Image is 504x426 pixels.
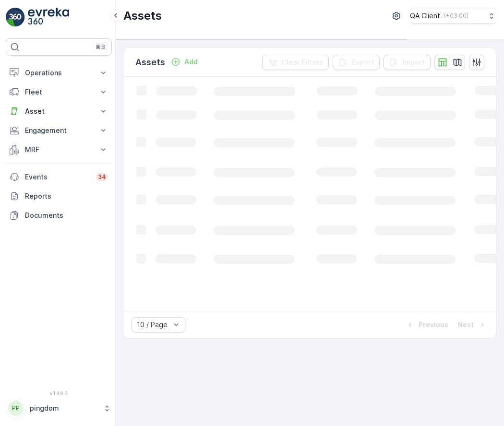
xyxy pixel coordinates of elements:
p: 34 [98,173,106,181]
p: Operations [25,68,93,78]
p: Assets [135,56,165,69]
p: Clear Filters [281,58,323,67]
button: Next [457,319,488,331]
p: MRF [25,145,93,154]
p: Add [184,57,198,67]
button: Clear Filters [262,55,329,70]
button: Asset [6,102,112,121]
p: Assets [123,8,162,24]
img: logo_light-DOdMpM7g.png [28,8,69,27]
p: Previous [419,320,448,330]
a: Documents [6,206,112,225]
button: Engagement [6,121,112,140]
a: Events34 [6,167,112,187]
img: logo [6,8,25,27]
button: Add [167,56,202,68]
p: Documents [25,211,108,220]
p: Asset [25,106,93,116]
p: Engagement [25,126,93,135]
p: Reports [25,191,108,201]
p: Events [25,172,90,182]
p: Fleet [25,87,93,97]
p: pingdom [30,403,98,413]
p: QA Client [410,11,440,21]
button: PPpingdom [6,398,112,418]
button: Operations [6,63,112,83]
button: Previous [404,319,449,331]
button: Fleet [6,83,112,102]
button: MRF [6,140,112,159]
a: Reports [6,187,112,206]
p: ⌘B [96,43,105,51]
button: Export [333,55,380,70]
p: Next [458,320,474,330]
div: PP [8,401,24,416]
p: Export [352,58,374,67]
span: v 1.49.3 [6,390,112,396]
p: Import [403,58,425,67]
button: QA Client(+03:00) [410,8,496,24]
button: Import [384,55,431,70]
p: ( +03:00 ) [444,12,468,20]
